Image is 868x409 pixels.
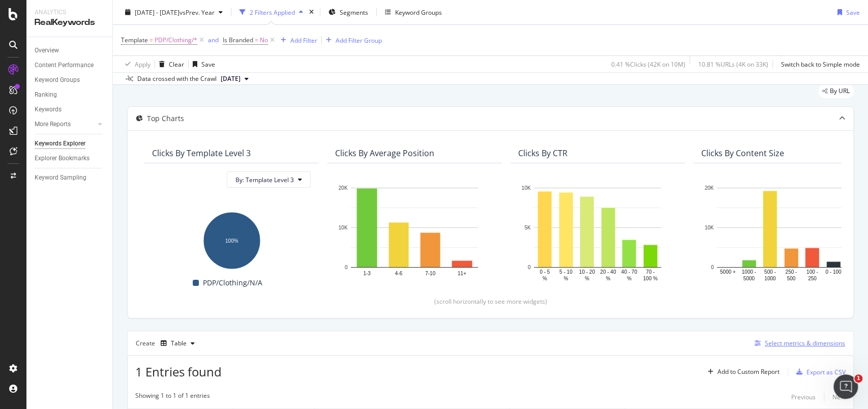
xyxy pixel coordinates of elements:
div: Ranking [35,90,57,100]
button: Previous [791,391,816,403]
div: 2 Filters Applied [250,8,295,16]
text: 5 - 10 [559,269,573,275]
span: By: Template Level 3 [235,176,294,184]
svg: A chart. [335,183,494,282]
text: 1000 - [742,269,756,275]
a: Content Performance [35,60,105,71]
div: Analytics [35,8,104,17]
div: Keyword Sampling [35,172,86,183]
span: By URL [830,88,850,94]
text: 5000 + [720,269,736,275]
text: 70 - [646,269,654,275]
button: Table [157,335,199,352]
a: Ranking [35,90,105,100]
text: % [627,276,632,281]
span: No [260,33,268,47]
button: Save [833,4,860,20]
button: Save [189,56,215,72]
text: 100 % [643,276,657,281]
button: Add Filter [277,34,317,46]
div: and [208,36,219,44]
a: Keywords [35,104,105,115]
svg: A chart. [518,183,677,282]
svg: A chart. [701,183,860,282]
text: % [606,276,610,281]
div: Create [136,335,199,352]
text: 100% [225,238,238,244]
a: Keyword Groups [35,75,105,85]
div: Clicks By Content Size [701,148,784,158]
div: Keywords [35,104,62,115]
div: Overview [35,45,59,56]
a: More Reports [35,119,95,130]
text: % [563,276,568,281]
a: Explorer Bookmarks [35,153,105,164]
span: 1 Entries found [135,363,222,380]
button: Segments [324,4,372,20]
text: 5000 [743,276,755,281]
text: 40 - 70 [621,269,638,275]
text: 10K [705,225,714,230]
text: 250 [808,276,817,281]
div: Clicks By Average Position [335,148,434,158]
button: Export as CSV [792,364,846,380]
span: 1 [854,374,862,383]
div: Export as CSV [806,368,846,376]
text: 500 [787,276,795,281]
text: 250 - [785,269,797,275]
div: 0.41 % Clicks ( 42K on 10M ) [611,60,685,68]
button: [DATE] [217,73,253,85]
div: Top Charts [147,113,184,124]
span: Template [121,36,148,44]
button: Clear [155,56,184,72]
div: Showing 1 to 1 of 1 entries [135,391,210,403]
div: Clicks By CTR [518,148,567,158]
a: Keywords Explorer [35,138,105,149]
div: Clear [169,60,184,68]
div: RealKeywords [35,17,104,28]
button: 2 Filters Applied [235,4,307,20]
button: Select metrics & dimensions [751,337,845,349]
svg: A chart. [152,207,311,270]
a: Keyword Sampling [35,172,105,183]
div: Clicks By Template Level 3 [152,148,251,158]
button: Keyword Groups [381,4,446,20]
text: 10K [339,225,348,230]
div: Table [171,340,187,346]
text: 0 [711,265,714,270]
div: legacy label [818,84,854,98]
span: [DATE] - [DATE] [135,8,179,16]
text: 0 - 5 [540,269,550,275]
button: and [208,35,219,45]
div: Previous [791,393,816,401]
text: 1000 [764,276,776,281]
span: PDP/Clothing/* [155,33,197,47]
button: By: Template Level 3 [227,171,311,188]
span: PDP/Clothing/N/A [203,277,262,289]
div: Add to Custom Report [717,369,780,375]
span: Is Branded [223,36,253,44]
span: vs Prev. Year [179,8,215,16]
div: Save [846,8,860,16]
button: Switch back to Simple mode [777,56,860,72]
div: Add Filter Group [336,36,382,44]
text: % [543,276,547,281]
div: Explorer Bookmarks [35,153,89,164]
text: 100 - [806,269,818,275]
span: = [149,36,153,44]
text: 500 - [764,269,776,275]
div: Keyword Groups [395,8,442,16]
text: 11+ [458,271,466,276]
text: 4-6 [395,271,403,276]
button: Add Filter Group [322,34,382,46]
button: Apply [121,56,151,72]
div: More Reports [35,119,71,130]
div: Keyword Groups [35,75,80,85]
text: 0 [345,265,348,270]
text: 20 - 40 [600,269,616,275]
text: 20K [339,185,348,191]
text: 7-10 [425,271,435,276]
